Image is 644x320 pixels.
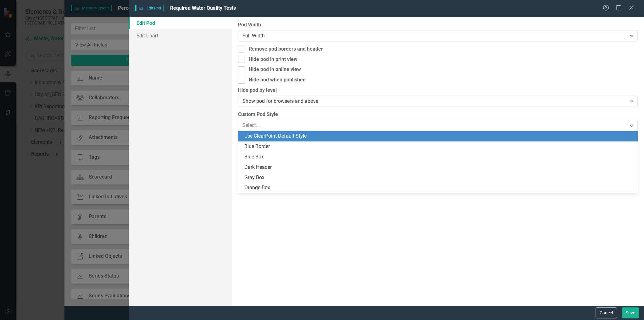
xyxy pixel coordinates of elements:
[135,5,164,11] span: Edit Pod
[244,143,634,150] div: Blue Border
[249,76,306,84] div: Hide pod when published
[622,307,639,318] button: Save
[242,32,626,39] div: Full Width
[244,184,634,191] div: Orange Box
[249,66,301,73] div: Hide pod in online view
[249,56,297,63] div: Hide pod in print view
[238,111,638,118] label: Custom Pod Style
[129,29,232,42] a: Edit Chart
[249,46,323,53] div: Remove pod borders and header
[596,307,617,318] button: Cancel
[238,87,638,94] label: Hide pod by level
[129,17,232,29] a: Edit Pod
[244,164,634,171] div: Dark Header
[244,153,634,161] div: Blue Box
[170,5,236,11] span: Required Water Quality Tests
[242,98,626,105] div: Show pod for browsers and above
[244,174,634,181] div: Gray Box
[238,21,638,29] label: Pod Width
[244,133,634,140] div: Use ClearPoint Default Style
